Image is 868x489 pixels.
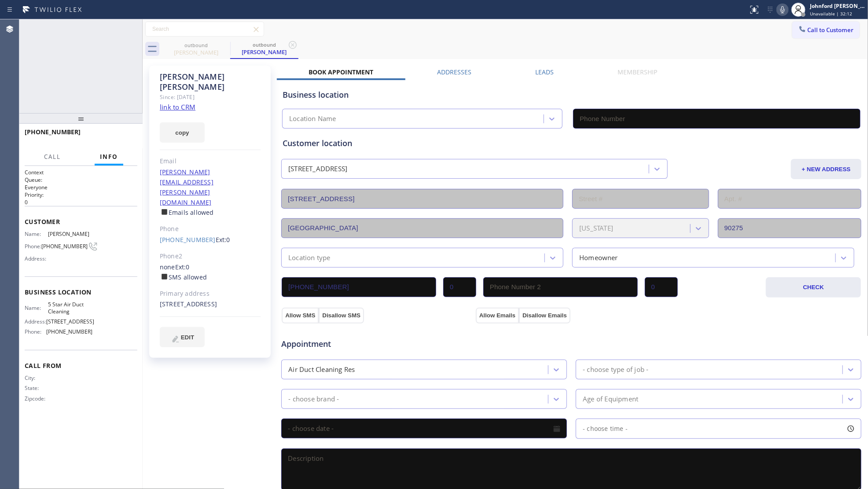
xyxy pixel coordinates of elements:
div: Johnford [PERSON_NAME] [810,2,865,10]
div: outbound [231,41,298,48]
span: [PHONE_NUMBER] [41,243,88,250]
div: [PERSON_NAME] [163,48,229,56]
span: Customer [25,217,137,226]
div: Since: [DATE] [160,92,261,102]
span: Ext: 0 [216,235,230,244]
span: Name: [25,305,48,311]
div: outbound [163,42,229,48]
span: Address: [25,318,46,325]
a: link to CRM [160,103,195,111]
button: CHECK [766,277,861,298]
div: Location type [288,253,331,263]
div: - choose type of job - [583,364,648,375]
div: Customer location [283,137,860,149]
span: [PERSON_NAME] [48,231,92,237]
label: Addresses [437,68,471,76]
input: SMS allowed [162,274,167,279]
button: Allow SMS [282,308,319,324]
span: Zipcode: [25,395,48,402]
h2: Queue: [25,176,137,184]
input: Phone Number 2 [483,277,638,297]
span: City: [25,375,48,381]
a: [PERSON_NAME][EMAIL_ADDRESS][PERSON_NAME][DOMAIN_NAME] [160,168,213,206]
div: [PERSON_NAME] [231,48,298,56]
p: Everyone [25,184,137,191]
button: Call to Customer [792,22,860,38]
h2: Priority: [25,191,137,199]
input: Apt. # [718,189,862,209]
div: Location Name [289,114,336,124]
button: Call [39,148,66,165]
span: - choose time - [583,424,628,433]
div: Natalie Schilling [231,39,298,58]
button: copy [160,122,205,143]
span: 5 Star Air Duct Cleaning [48,301,92,315]
div: - choose brand - [288,394,339,404]
input: Emails allowed [162,209,167,215]
button: Disallow Emails [519,308,570,324]
span: Business location [25,288,137,296]
button: EDIT [160,327,205,347]
input: Phone Number [282,277,436,297]
span: Phone: [25,243,41,250]
span: Address: [25,255,48,262]
div: [PERSON_NAME] [PERSON_NAME] [160,72,261,92]
input: Ext. [443,277,476,297]
input: Street # [572,189,709,209]
span: [PHONE_NUMBER] [25,128,81,136]
span: Phone: [25,328,46,335]
button: Info [95,148,123,165]
div: [STREET_ADDRESS] [160,299,261,309]
button: Disallow SMS [319,308,364,324]
input: Ext. 2 [645,277,678,297]
label: Membership [618,68,657,76]
label: Leads [535,68,554,76]
button: Mute [776,4,789,16]
label: Book Appointment [309,68,373,76]
input: - choose date - [281,419,567,438]
input: Phone Number [573,109,861,129]
div: Primary address [160,289,261,299]
span: [PHONE_NUMBER] [46,328,92,335]
label: Emails allowed [160,208,214,217]
span: Call to Customer [808,26,854,34]
div: Phone [160,224,261,234]
span: Info [100,153,118,161]
div: Air Duct Cleaning Res [288,364,355,375]
span: EDIT [181,334,194,341]
div: Natalie Schilling [163,39,229,59]
span: Name: [25,231,48,237]
div: Business location [283,89,860,101]
div: [STREET_ADDRESS] [288,164,347,174]
div: Email [160,156,261,166]
span: Unavailable | 32:12 [810,11,852,17]
h1: Context [25,169,137,176]
input: Search [146,22,264,36]
button: + NEW ADDRESS [791,159,861,179]
label: SMS allowed [160,273,207,281]
div: none [160,262,261,283]
button: Allow Emails [476,308,519,324]
span: Call [44,153,61,161]
input: ZIP [718,218,862,238]
input: Address [281,189,563,209]
div: Homeowner [579,253,618,263]
span: State: [25,385,48,391]
span: Appointment [281,338,474,350]
span: [STREET_ADDRESS] [46,318,94,325]
div: Age of Equipment [583,394,638,404]
input: City [281,218,563,238]
a: [PHONE_NUMBER] [160,235,216,244]
span: Call From [25,361,137,370]
span: Ext: 0 [175,263,190,271]
div: Phone2 [160,251,261,261]
p: 0 [25,199,137,206]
